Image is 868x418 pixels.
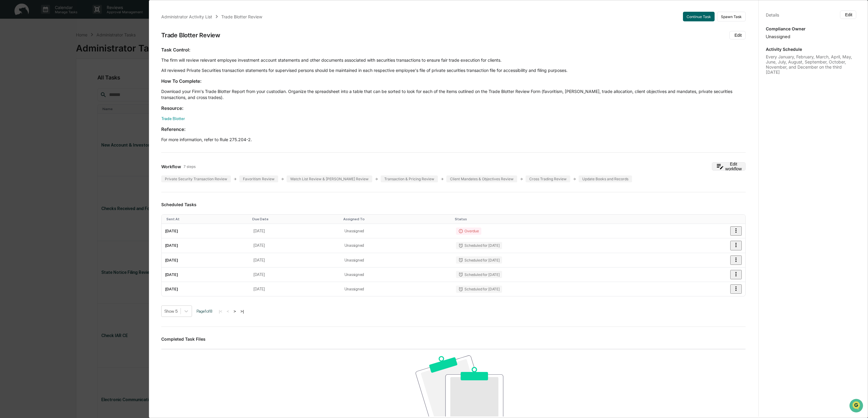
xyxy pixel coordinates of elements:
button: >| [239,309,246,314]
td: [DATE] [162,238,250,253]
button: Start new chat [102,48,110,55]
div: 🔎 [6,88,11,93]
div: Trade Blotter Review [161,32,220,39]
button: Spawn Task [717,12,746,21]
a: Powered byPylon [42,102,73,107]
td: [DATE] [162,282,250,296]
div: 🖐️ [6,76,11,81]
td: [DATE] [250,253,341,268]
td: [DATE] [250,224,341,238]
div: Update Books and Records [579,175,632,182]
div: Administrator Activity List [161,14,212,19]
button: Edit [840,11,856,19]
div: Every January, February, March, April, May, June, July, August, September, October, November, and... [766,54,856,75]
a: 🖐️Preclearance [4,73,41,84]
div: Details [766,12,779,17]
span: 7 steps [184,164,196,169]
span: Pylon [60,102,73,107]
span: Workflow [161,164,181,169]
p: Download your Firm's Trade Blotter Report from your custodian. Organize the spreadsheet into a ta... [161,88,746,101]
div: Transaction & Pricing Review [381,175,438,182]
td: [DATE] [162,224,250,238]
div: Overdue [456,228,481,235]
a: 🗄️Attestations [41,73,77,84]
iframe: Open customer support [849,398,865,414]
div: Client Mandates & Objectives Review [446,175,517,182]
td: [DATE] [250,238,341,253]
p: The firm will review relevant employee investment account statements and other documents associat... [161,57,746,63]
button: Edit workflow [712,162,746,171]
td: [DATE] [162,253,250,268]
button: < [225,309,231,314]
div: Private Security Transaction Review [161,175,231,182]
div: Scheduled for [DATE] [456,256,502,264]
td: Unassigned [341,224,453,238]
td: Unassigned [341,268,453,282]
h3: Completed Task Files [161,336,746,342]
div: Start new chat [20,46,99,52]
div: Favoritism Review [239,175,278,182]
td: [DATE] [162,268,250,282]
td: [DATE] [250,268,341,282]
td: [DATE] [250,282,341,296]
p: Compliance Owner [766,26,856,31]
button: Edit [729,31,746,39]
p: How can we help? [6,13,110,22]
div: Toggle SortBy [343,217,450,221]
div: Scheduled for [DATE] [456,286,502,293]
span: Page 1 of 8 [197,309,212,314]
div: Unassigned [766,34,856,39]
div: We're available if you need us! [20,52,76,57]
strong: Task Control: [161,47,190,53]
strong: Reference: [161,126,186,132]
td: Unassigned [341,282,453,296]
div: Cross Trading Review [526,175,570,182]
td: Unassigned [341,238,453,253]
div: Watch List Review & [PERSON_NAME] Review [287,175,372,182]
div: Toggle SortBy [166,217,247,221]
p: All reviewed Private Securities transaction statements for supervised persons should be maintaine... [161,67,746,73]
span: Attestations [50,76,75,82]
p: For more information, refer to Rule 275.204-2. [161,137,746,143]
div: Toggle SortBy [252,217,338,221]
div: Scheduled for [DATE] [456,242,502,249]
h3: Scheduled Tasks [161,202,746,207]
button: Continue Task [683,12,715,21]
div: 🗄️ [44,76,49,81]
div: Toggle SortBy [455,217,666,221]
strong: Resource: [161,105,184,111]
button: > [232,309,238,314]
div: Scheduled for [DATE] [456,271,502,278]
div: Trade Blotter Review [221,14,262,19]
td: Unassigned [341,253,453,268]
span: Data Lookup [12,87,38,93]
button: |< [217,309,224,314]
a: Trade Blotter [161,116,185,121]
strong: How To Complete: [161,78,202,84]
img: 1746055101610-c473b297-6a78-478c-a979-82029cc54cd1 [6,46,17,57]
p: Activity Schedule [766,47,856,52]
span: Preclearance [12,76,39,82]
a: 🔎Data Lookup [4,85,40,96]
